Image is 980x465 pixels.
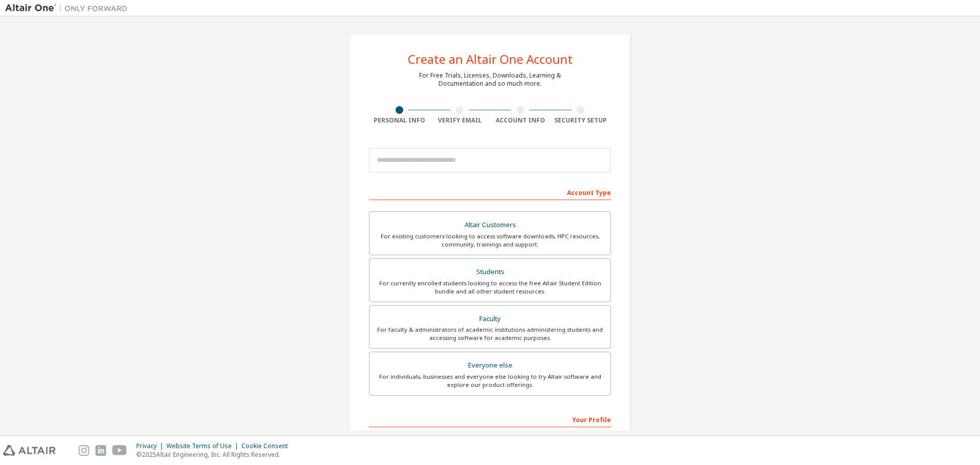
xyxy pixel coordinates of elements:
div: For individuals, businesses and everyone else looking to try Altair software and explore our prod... [376,373,604,389]
div: For Free Trials, Licenses, Downloads, Learning & Documentation and so much more. [419,71,561,88]
div: Security Setup [551,116,611,125]
div: Account Type [369,184,611,200]
img: instagram.svg [79,445,89,456]
div: Personal Info [369,116,430,125]
div: Website Terms of Use [166,442,241,450]
img: linkedin.svg [95,445,106,456]
div: For currently enrolled students looking to access the free Altair Student Edition bundle and all ... [376,279,604,296]
div: For existing customers looking to access software downloads, HPC resources, community, trainings ... [376,232,604,249]
p: © 2025 Altair Engineering, Inc. All Rights Reserved. [136,450,294,459]
div: Privacy [136,442,166,450]
div: Account Info [490,116,551,125]
div: Create an Altair One Account [408,53,573,65]
div: Faculty [376,312,604,326]
img: Altair One [5,3,133,13]
div: Verify Email [430,116,491,125]
div: For faculty & administrators of academic institutions administering students and accessing softwa... [376,326,604,342]
img: altair_logo.svg [3,445,56,456]
div: Everyone else [376,358,604,373]
div: Cookie Consent [241,442,294,450]
div: Altair Customers [376,218,604,232]
div: Students [376,265,604,279]
img: youtube.svg [112,445,127,456]
div: Your Profile [369,411,611,427]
